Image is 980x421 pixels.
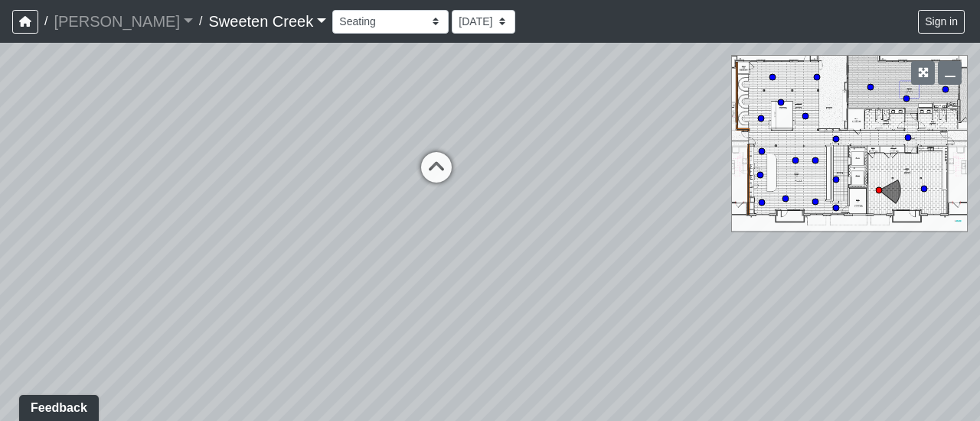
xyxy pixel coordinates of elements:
[208,6,326,37] a: Sweeten Creek
[918,10,965,34] button: Sign in
[38,6,54,37] span: /
[193,6,208,37] span: /
[11,390,102,421] iframe: Ybug feedback widget
[54,6,193,37] a: [PERSON_NAME]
